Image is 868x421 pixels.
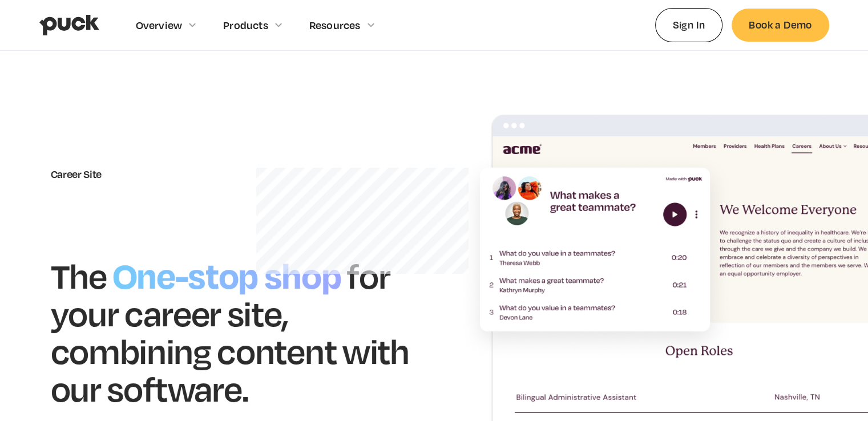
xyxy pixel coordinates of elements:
h1: for your career site, combining content with our software. [51,254,409,409]
h1: One-stop shop [107,249,347,298]
div: Career Site [51,168,411,180]
a: Book a Demo [732,9,829,41]
div: Overview [136,19,183,31]
div: Resources [309,19,361,31]
div: Products [223,19,268,31]
a: Sign In [655,8,723,42]
h1: The [51,254,107,297]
